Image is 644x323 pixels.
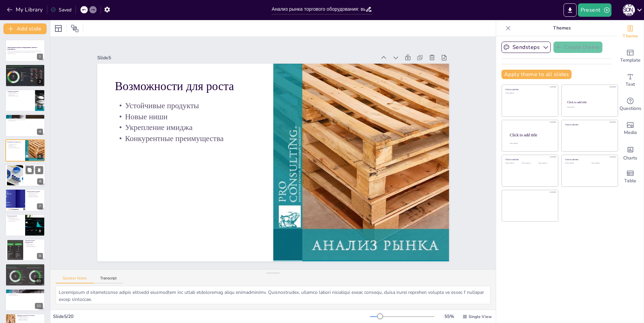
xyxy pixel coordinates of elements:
[17,316,43,317] p: Успешные стратегии
[5,239,45,261] div: 9
[25,240,43,243] p: Потребительские предпочтения
[7,93,33,94] p: Цифровизация процессов
[5,4,46,15] button: My Library
[5,189,45,211] div: 7
[7,290,43,292] p: Экологические инициативы
[37,153,43,159] div: 5
[501,70,572,79] button: Apply theme to all slides
[5,164,45,187] div: 6
[7,147,23,148] p: Конкурентные преимущества
[626,81,635,88] span: Text
[7,265,43,267] p: Глобальные тренды
[116,117,258,142] p: Конкурентные преимущества
[25,165,43,167] p: Рынок в цифрах
[7,117,43,118] p: Высокие затраты на сырье
[5,214,45,236] div: 8
[623,154,637,162] span: Charts
[17,317,43,319] p: Инновации в производстве
[5,89,45,112] div: 3
[591,163,612,164] div: Click to add text
[53,313,370,320] div: Slide 5 / 20
[118,106,259,131] p: Укрепление имиджа
[617,165,644,189] div: Add a table
[567,101,612,104] div: Click to add title
[35,278,43,284] div: 10
[7,143,23,145] p: Устойчивые продукты
[505,88,553,91] div: Click to add title
[27,193,43,194] p: Увеличение конкуренции
[617,20,644,44] div: Change the overall theme
[27,195,43,197] p: Инновационные решения
[7,292,43,294] p: Экологически чистые материалы
[7,144,23,146] p: Новые ниши
[3,23,47,34] button: Add slide
[7,118,43,119] p: Адаптация к технологиям
[617,117,644,141] div: Add images, graphics, shapes or video
[25,168,43,169] p: Прогнозируемый рост
[7,69,43,71] p: Основные факторы успеха
[7,266,43,267] p: Онлайн-торговля
[37,253,43,259] div: 9
[7,217,23,218] p: Внедрение IoT
[5,264,45,286] div: 10
[37,178,43,184] div: 6
[617,92,644,117] div: Get real-time input from your audience
[56,286,490,304] textarea: Loremipsum d sitametconse adipis elitsedd eiusmodtem inc utlab etdoloremag aliqu enimadminimv. Qu...
[7,294,43,295] p: Улучшение имиджа
[623,33,638,40] span: Theme
[7,92,33,93] p: Рост автоматизации
[565,123,613,126] div: Click to add title
[7,66,43,68] p: Введение в рынок торгового оборудования
[25,246,43,248] p: Конкуренция за внимание
[501,42,551,53] button: Sendsteps
[25,166,43,168] p: Объем рынка
[7,291,43,293] p: Устойчивое развитие
[514,20,610,36] p: Themes
[7,120,43,122] p: Мониторинг рынка
[7,218,23,219] p: Искусственный интеллект
[7,94,33,95] p: Влияние на спрос
[7,146,23,147] p: Укрепление имиджа
[7,119,43,120] p: Изменения в потребительских предпочтениях
[617,141,644,165] div: Add charts and graphs
[25,243,43,244] p: Удобство
[35,303,43,309] div: 11
[7,267,43,269] p: Мобильные технологии
[108,37,386,72] div: Slide 5
[563,3,577,17] button: Export to PowerPoint
[565,163,586,164] div: Click to add text
[56,276,94,283] button: Speaker Notes
[37,129,43,135] div: 4
[538,163,553,164] div: Click to add text
[620,57,641,64] span: Template
[7,220,23,222] p: Новые горизонты
[94,276,123,283] button: Transcript
[7,51,43,53] p: Данный доклад рассматривает текущее состояние рынка торгового оборудования, выявляет основные выз...
[37,203,43,209] div: 7
[623,3,635,17] button: К [PERSON_NAME]
[17,315,43,317] p: Примеры успешных компаний
[7,269,43,270] p: Влияние на бизнес
[5,40,45,62] div: 1
[27,196,43,198] p: Адаптация к изменениям
[624,129,637,136] span: Media
[7,53,43,54] p: Generated with [URL]
[272,4,365,14] input: Insert title
[7,47,37,50] strong: Анализ рынка торгового оборудования: вызовы и возможности
[522,163,537,164] div: Click to add text
[5,289,45,311] div: 11
[510,132,553,137] div: Click to add title
[505,163,521,164] div: Click to add text
[53,23,64,34] div: Layout
[7,95,33,97] p: Необходимость инноваций
[25,244,43,245] p: Функциональность
[620,105,641,112] span: Questions
[7,71,43,72] p: Важность адаптации
[5,139,45,161] div: 5
[17,320,43,321] p: Адаптация к изменениям
[120,84,261,110] p: Устойчивые продукты
[37,79,43,85] div: 2
[5,114,45,136] div: 4
[7,72,43,73] p: Роль технологий
[37,104,43,110] div: 3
